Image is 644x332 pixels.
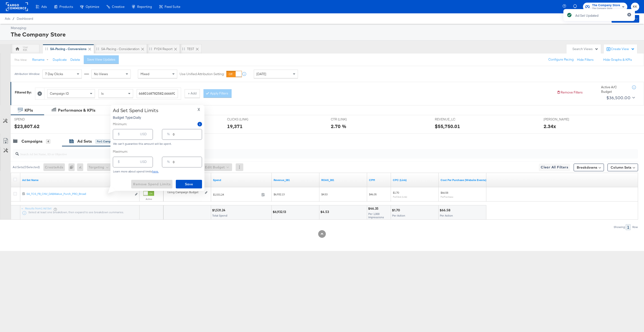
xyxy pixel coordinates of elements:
sub: Per Click (Link) [393,195,407,198]
a: Revenue_281 [274,178,317,182]
a: ROAS_281 [321,178,365,182]
a: Your Ad Set name. [22,178,138,182]
div: Ad Set Updated [575,13,598,18]
span: Reporting [137,5,152,9]
button: + Add [185,89,200,98]
div: % [165,159,172,167]
div: Drag to reorder tab [149,47,152,50]
div: SA-Pacing - Consideration [101,47,140,51]
span: [PERSON_NAME] [544,117,579,122]
div: $66.58 [440,208,452,213]
div: Performance & KPIs [58,108,95,113]
span: KK [633,4,637,10]
span: / [10,17,17,21]
div: $ [116,159,122,167]
div: The Company Store [11,30,638,38]
button: The Company StoreThe Company Store [583,3,627,11]
span: Per Action [440,214,453,217]
button: Rename [29,56,54,64]
span: [DATE] [256,72,266,76]
span: No Views [94,72,108,76]
div: Drag to reorder tab [182,47,185,50]
div: This View: [14,58,27,62]
sub: Per Purchase [441,195,453,198]
a: Dashboard [17,17,33,21]
label: Minimum: [113,122,127,126]
span: Clear All Filters [541,164,568,170]
span: Creative [112,5,125,9]
button: Save [176,180,202,188]
span: Optimize [86,5,99,9]
div: FY24 Report [154,47,172,51]
div: Attribution Window: [14,72,40,76]
div: $55,750.01 [435,123,460,130]
label: Maximum: [113,149,202,154]
div: Using Campaign Budget [167,190,204,194]
span: $66.58 [441,191,448,194]
span: CLICKS (LINK) [227,117,263,122]
div: $ [116,131,122,140]
div: Learn more about spend limits [113,170,202,173]
div: Filtered By: [15,90,31,95]
div: Ad Sets [77,139,92,144]
span: 7 Day Clicks [45,72,63,76]
button: Clear All Filters [539,164,570,171]
div: Drag to reorder tab [45,47,48,50]
div: Drag to reorder tab [96,47,99,50]
div: 0 [68,163,77,171]
div: 2.34x [544,123,556,130]
span: REVENUE_LC [435,117,471,122]
div: 19,371 [227,123,243,130]
span: Mixed [140,72,149,76]
div: KPIs [25,108,33,113]
div: USD [138,131,149,140]
div: 2.70 % [331,123,346,130]
label: Use Unified Attribution Setting: [180,72,224,76]
input: Search Ad Set Name, ID or Objective [19,147,579,157]
span: $6,932.13 [274,192,285,196]
div: $46.35 [368,206,380,211]
div: We can't guarantee this amount will be spent. [113,142,202,145]
div: $1.70 [392,208,401,213]
a: The average cost for each link click you've received from your ad. [393,178,437,182]
span: Campaign ID [50,91,69,96]
div: SA_TCS_FB_CNV_DABAValue_Purch_PRO_Broad [26,192,132,196]
span: CTR (LINK) [331,117,367,122]
a: SA_TCS_FB_CNV_DABAValue_Purch_PRO_Broad [26,192,132,197]
a: here. [152,170,159,173]
span: The Company Store [592,3,620,8]
span: Is [101,91,104,96]
button: Remove Filters [557,90,583,95]
button: Delete [70,57,80,62]
span: Products [59,5,73,9]
span: $1,531.24 [213,193,260,196]
span: Ads [41,5,47,9]
div: Campaigns [21,139,42,144]
a: The average cost you've paid to have 1,000 impressions of your ad. [369,178,389,182]
div: $4.53 [320,210,330,214]
a: The average cost for each purchase tracked by your Custom Audience pixel on your website after pe... [441,178,486,182]
span: Ads [5,17,10,21]
div: USD [138,159,149,167]
div: $6,932.13 [273,210,287,214]
div: Ad Sets ( 0 Selected) [13,165,40,169]
span: X [197,106,200,113]
span: Per 1,000 Impressions [368,212,384,219]
p: Budget Type: Daily [113,115,158,120]
div: $23,807.62 [14,123,40,130]
div: Ad Set Spend Limits [113,108,158,113]
span: Feed Suite [165,5,180,9]
button: Duplicate [53,57,67,62]
div: TEST [187,47,194,51]
a: The total amount spent to date. [213,178,270,182]
div: $1,531.24 [212,208,227,213]
span: $1.70 [393,191,399,194]
span: Total Spend [212,214,227,217]
span: $46.35 [369,192,377,196]
div: for 1 Campaign [95,139,118,144]
div: SA-Pacing - Conversions [50,47,87,51]
span: Save [178,181,200,187]
span: SPEND [14,117,50,122]
input: Enter a search term [137,89,178,98]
